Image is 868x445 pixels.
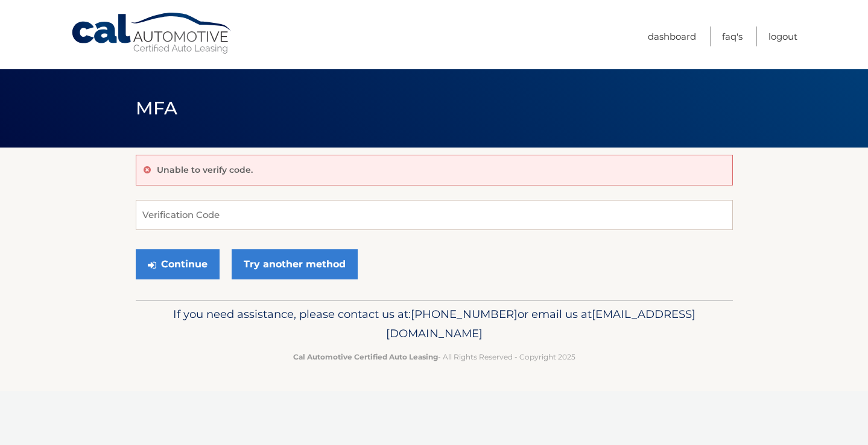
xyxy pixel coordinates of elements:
button: Continue [136,249,220,279]
strong: Cal Automotive Certified Auto Leasing [293,352,438,361]
a: Cal Automotive [71,12,233,55]
a: Logout [768,26,797,46]
a: FAQ's [722,26,743,46]
p: If you need assistance, please contact us at: or email us at [144,305,725,343]
a: Try another method [232,249,358,279]
input: Verification Code [136,200,733,230]
span: MFA [136,97,178,119]
span: [PHONE_NUMBER] [411,307,518,321]
span: [EMAIL_ADDRESS][DOMAIN_NAME] [386,307,695,340]
p: - All Rights Reserved - Copyright 2025 [144,350,725,363]
a: Dashboard [648,26,696,46]
p: Unable to verify code. [157,164,253,175]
